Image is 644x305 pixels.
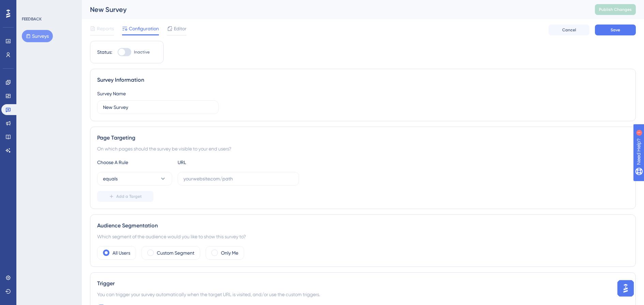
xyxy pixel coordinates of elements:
div: Page Targeting [97,134,629,142]
div: Status: [97,48,112,56]
div: Which segment of the audience would you like to show this survey to? [97,232,629,241]
span: Save [611,27,620,33]
div: New Survey [90,5,578,14]
button: Publish Changes [595,4,636,15]
span: Need Help? [16,2,43,10]
div: Audience Segmentation [97,222,629,230]
span: Publish Changes [599,7,632,12]
iframe: UserGuiding AI Assistant Launcher [615,278,636,299]
label: Only Me [221,249,238,257]
div: Trigger [97,279,629,288]
button: Surveys [22,30,53,42]
button: Save [595,25,636,35]
div: On which pages should the survey be visible to your end users? [97,145,629,153]
label: Custom Segment [157,249,194,257]
div: Survey Name [97,90,126,98]
label: All Users [113,249,130,257]
div: You can trigger your survey automatically when the target URL is visited, and/or use the custom t... [97,290,629,299]
span: Inactive [134,49,150,55]
button: Cancel [549,25,589,35]
span: Add a Target [116,194,142,199]
input: Type your Survey name [103,103,213,111]
div: URL [178,158,253,166]
span: equals [103,175,118,183]
button: Add a Target [97,191,153,202]
div: 1 [47,3,49,9]
input: yourwebsite.com/path [183,175,293,182]
span: Editor [174,25,186,33]
div: Choose A Rule [97,158,172,166]
span: Reports [97,25,114,33]
div: FEEDBACK [22,16,42,22]
span: Cancel [562,27,576,33]
button: equals [97,172,172,186]
span: Configuration [129,25,159,33]
div: Survey Information [97,76,629,84]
